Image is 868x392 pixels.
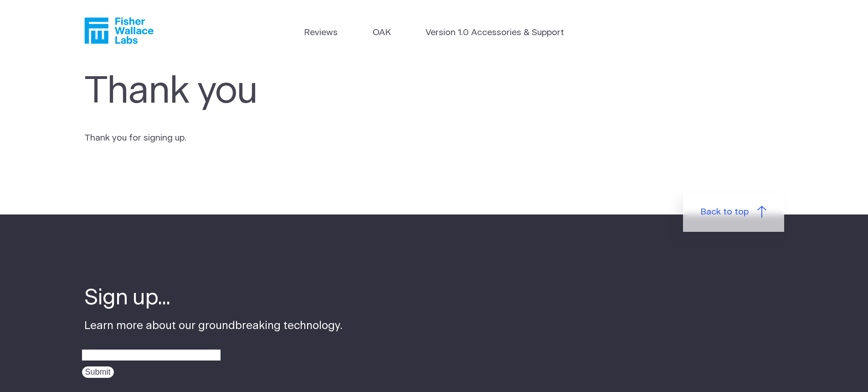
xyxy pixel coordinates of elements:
[82,366,114,378] input: Submit
[84,134,186,142] span: Thank you for signing up.
[426,26,564,40] a: Version 1.0 Accessories & Support
[683,193,784,232] a: Back to top
[84,17,154,44] a: Fisher Wallace
[700,206,749,219] span: Back to top
[84,70,478,114] h1: Thank you
[373,26,391,40] a: OAK
[84,284,343,313] h4: Sign up...
[304,26,338,40] a: Reviews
